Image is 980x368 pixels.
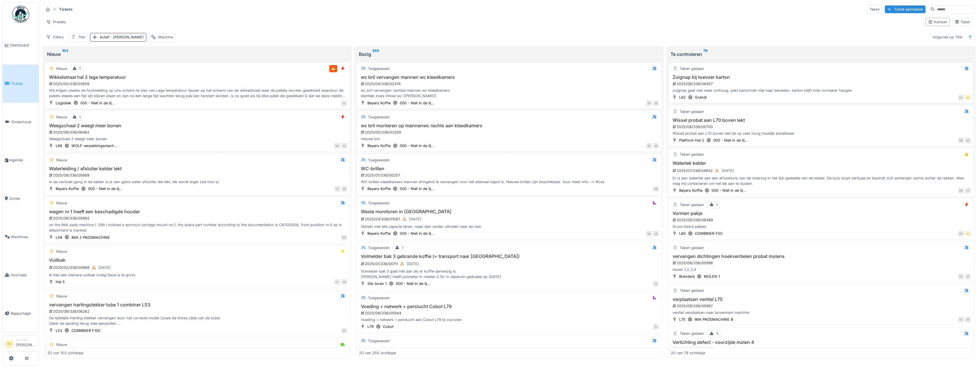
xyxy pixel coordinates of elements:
div: Logistiek [56,100,71,106]
div: 2025/01/336/00111 [360,260,659,267]
div: 000 - Niet in de lij... [400,231,435,236]
div: 2025/09/336/05996 [672,260,971,266]
a: Zones [3,179,39,218]
div: Manager [16,338,36,342]
div: [DATE] [407,261,419,267]
div: Te controleren [671,51,971,58]
div: BM [958,138,964,143]
div: L68 [56,143,62,148]
div: Er is een waterlek aan een afvoerbuis van de riolering in het QA-gedeelte van de kelder. De buis ... [671,175,971,186]
h3: Zuignap bij toevoer karton [671,75,971,80]
div: Toegewezen [368,114,390,120]
div: Toegewezen [368,157,390,163]
div: 000 - Niet in de lij... [400,186,435,191]
div: [DATE] [98,265,111,270]
div: SV [653,324,659,330]
div: GE [653,100,659,106]
div: 1 [79,114,81,120]
div: Nieuw [56,66,67,71]
div: GE [653,143,659,149]
div: 2025/05/336/03656 [48,81,347,87]
span: Onderhoud [11,119,36,125]
div: 2025/09/336/05892 [48,216,347,221]
div: L82 [679,95,686,100]
span: Agenda [9,157,36,163]
div: MD [958,188,964,193]
a: Agenda [3,141,39,179]
div: 2025/03/336/01587 [360,216,659,223]
div: 2025/07/336/04932 [672,167,971,174]
div: Kanban [928,19,947,25]
div: GE [965,317,971,322]
div: Titel [78,34,85,40]
div: GE [958,317,964,322]
a: Dashboard [3,26,39,64]
a: Tickets [3,64,39,103]
div: Weegschaal 2 weegt meer bonen [47,136,347,142]
div: 000 - Niet in de lij... [88,186,123,191]
span: Voorraad [11,272,36,278]
span: Rapportage [11,311,36,316]
div: Toegewezen [368,66,390,71]
h3: verplaatsen ventiel L75 [671,297,971,302]
h3: Voeding + netwerk + perslucht Cobot L79 [359,304,659,309]
div: on the IMA pads machine L 59b I noticed a wornout carriage mount no.1, the spare part number acco... [47,222,347,233]
div: L80 [679,231,686,236]
h3: Wikkelstraat hal 2 lage temperatuur [47,75,347,80]
div: 2025/08/336/05700 [672,124,971,130]
div: Cobot [383,324,393,329]
div: TV [653,281,659,287]
div: WC-brillen kleedkamers mannen dringend te vervangen voor het allemaal kapot is. Nieuwe brillen zi... [359,179,659,185]
div: WV [958,231,964,236]
li: SV [5,340,13,348]
div: LM [653,231,659,236]
div: Hal 5 [56,279,65,285]
div: Nieuw [56,114,67,120]
div: zuignap gaat niet meer omhoog, pakt kartonnen niet naar beneden, karton blijft inde vormaker hangen [671,88,971,93]
h3: vervangen dichtingen hoekventielen probat molens [671,254,971,259]
div: Presets [44,18,69,26]
div: [DATE] [722,168,734,173]
div: Groot kleine pakjes [671,224,971,229]
div: ventiel verplaatsen naar bovenkant machine [671,310,971,315]
strong: Tickets [57,7,75,12]
div: 2025/09/336/06262 [48,309,347,314]
div: Beyers Koffie [367,186,391,191]
div: Nieuw [56,293,67,299]
span: Dashboard [10,42,36,48]
h3: Waste monitoren in [GEOGRAPHIC_DATA] [359,209,659,214]
div: Taken gedaan [680,152,704,157]
div: Beyers Koffie [367,143,391,148]
sup: 255 [372,51,379,58]
div: Nieuw [56,157,67,163]
h3: Wissel probat aan L70 boven lekt [671,118,971,123]
a: Voorraad [3,256,39,294]
div: nieuwe bril [359,136,659,142]
div: L59 [56,235,62,240]
h3: Vuilbak [47,257,347,263]
div: COMBINER F100 [71,328,100,333]
div: IMA PADSMACHINE B [695,317,733,322]
div: Taken gedaan [680,331,704,336]
div: SV [341,328,347,334]
h3: Weegschaal 2 weegt meer bonen [47,123,347,128]
div: 2025/09/336/06462 [48,130,347,135]
div: 2025/05/336/03305 [360,130,659,135]
div: 000 - Niet in de lij... [400,100,435,106]
h3: Vormen pakje [671,211,971,216]
div: L53 [56,328,62,333]
div: Silo toren 1 [367,281,387,286]
div: Nieuw [56,200,67,206]
span: : [PERSON_NAME] [110,35,144,39]
div: FT [334,279,340,285]
span: Zones [9,196,36,201]
div: Toegewezen [368,338,390,344]
h3: wc bril monteren op mannenwc rechts aan kleedkamers [359,123,659,128]
h3: Verlichting defect - voorzijde molen 4 [671,340,971,345]
div: Taken [867,5,882,13]
div: 2025/04/336/02374 [360,81,659,87]
h3: vervangen hartingstekker tube 1 combiner L53 [47,302,347,308]
div: Toegewezen [368,245,390,250]
img: Badge_color-CXgf-gQk.svg [12,6,29,23]
div: MOLEN 1 [704,274,720,279]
